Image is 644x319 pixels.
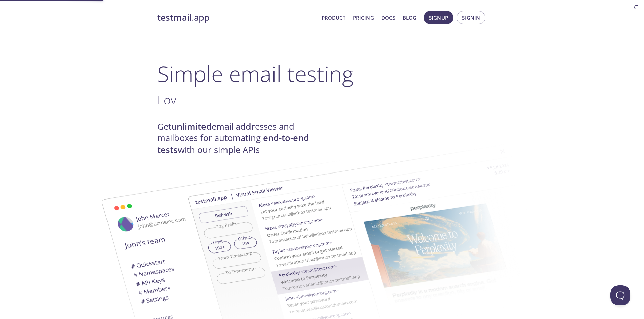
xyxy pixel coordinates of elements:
[171,121,212,132] strong: unlimited
[429,13,448,22] span: Signup
[157,121,322,156] h4: Get email addresses and mailboxes for automating with our simple APIs
[157,61,487,87] h1: Simple email testing
[353,13,374,22] a: Pricing
[462,13,480,22] span: Signin
[457,11,485,24] button: Signin
[157,11,192,23] strong: testmail
[157,12,316,23] a: testmail.app
[157,132,309,155] strong: end-to-end tests
[403,13,416,22] a: Blog
[321,13,345,22] a: Product
[157,91,176,108] span: Lov
[424,11,453,24] button: Signup
[381,13,395,22] a: Docs
[610,285,630,305] iframe: Help Scout Beacon - Open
